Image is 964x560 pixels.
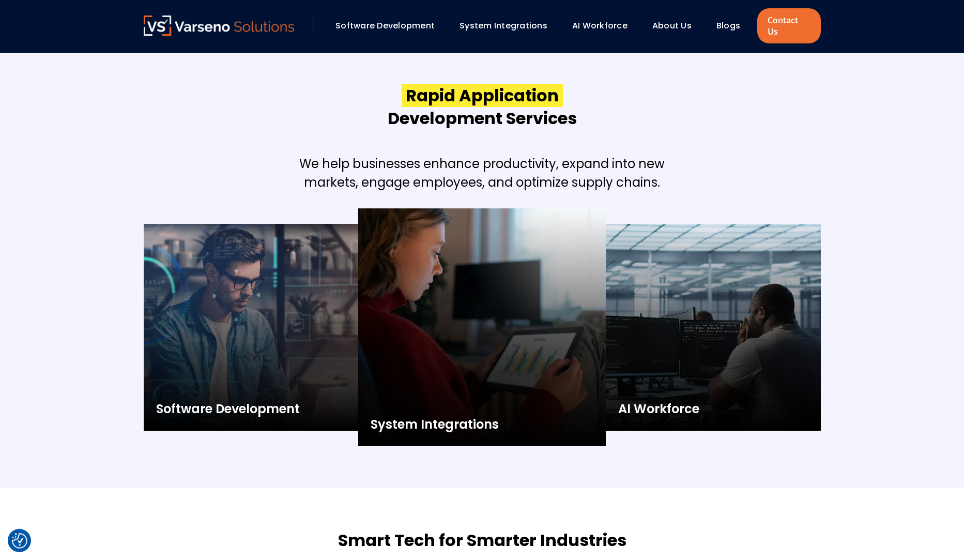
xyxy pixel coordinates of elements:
[12,533,27,549] button: Cookie Settings
[12,533,27,549] img: Revisit consent button
[460,20,547,32] a: System Integrations
[402,84,563,107] span: Rapid Application
[652,20,692,32] a: About Us
[144,16,295,36] a: Varseno Solutions – Product Engineering & IT Services
[144,16,295,36] img: Varseno Solutions – Product Engineering & IT Services
[371,415,593,434] h3: System Integrations
[335,20,435,32] a: Software Development
[156,400,346,418] h3: Software Development
[338,529,626,552] h2: Smart Tech for Smarter Industries
[757,8,820,43] a: Contact Us
[567,17,642,35] div: AI Workforce
[454,17,562,35] div: System Integrations
[647,17,706,35] div: About Us
[330,17,449,35] div: Software Development
[572,20,628,32] a: AI Workforce
[299,155,665,192] h5: We help businesses enhance productivity, expand into new markets, engage employees, and optimize ...
[716,20,740,32] a: Blogs
[618,400,808,418] h3: AI Workforce
[388,84,577,130] h2: Development Services
[711,17,755,35] div: Blogs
